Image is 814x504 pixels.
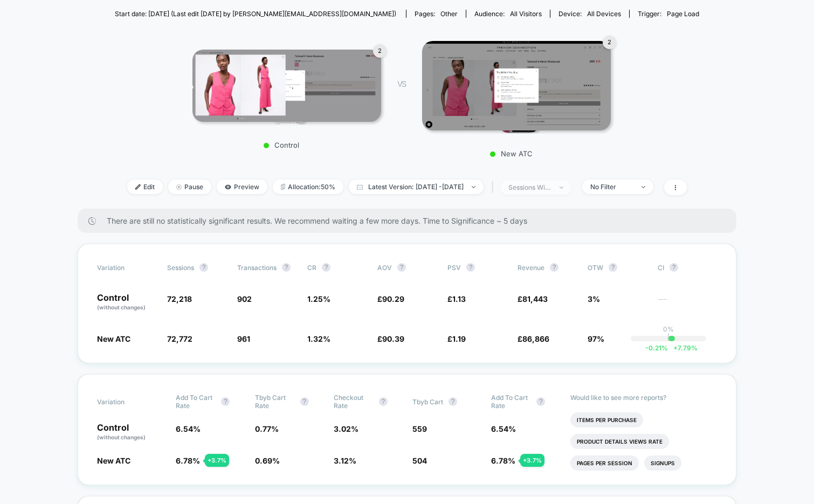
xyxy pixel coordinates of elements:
span: Latest Version: [DATE] - [DATE] [349,179,484,194]
span: | [489,179,500,195]
img: edit [135,184,141,190]
span: 3.12 % [334,456,356,465]
span: (without changes) [97,434,146,440]
span: Allocation: 50% [273,179,343,194]
img: end [560,187,563,189]
p: New ATC [417,149,605,158]
button: ? [397,263,406,272]
span: (without changes) [97,304,146,310]
span: Tbyb Cart [412,398,443,406]
div: sessions with impression [508,183,551,191]
img: end [472,186,475,188]
img: rebalance [281,184,285,190]
span: £ [447,294,466,303]
span: Start date: [DATE] (Last edit [DATE] by [PERSON_NAME][EMAIL_ADDRESS][DOMAIN_NAME]) [115,10,396,18]
span: 72,772 [167,334,192,343]
span: £ [377,294,404,303]
span: 961 [237,334,250,343]
span: + [673,344,678,352]
button: ? [322,263,330,272]
span: £ [518,334,549,343]
span: Tbyb Cart Rate [255,393,295,410]
div: Pages: [415,10,458,18]
span: 559 [412,424,427,433]
span: £ [377,334,404,343]
span: 3% [588,294,600,303]
span: 7.79 % [668,344,698,352]
p: Control [97,423,165,441]
img: end [641,186,645,188]
span: CR [307,264,316,272]
span: CI [658,263,717,272]
div: + 3.7 % [520,454,544,467]
span: Transactions [237,264,277,272]
span: New ATC [97,456,130,465]
span: Preview [217,179,267,194]
span: 3.02 % [334,424,358,433]
span: All Visitors [510,10,542,18]
p: Would like to see more reports? [570,393,718,402]
span: Device: [550,10,629,18]
span: Sessions [167,264,194,272]
button: ? [449,397,457,406]
span: 6.78 % [491,456,515,465]
span: Edit [127,179,163,194]
span: Checkout Rate [334,393,374,410]
span: AOV [377,264,392,272]
span: 1.13 [452,294,466,303]
img: end [176,184,182,190]
button: ? [536,397,545,406]
div: + 3.7 % [205,454,229,467]
div: No Filter [590,183,633,191]
span: 1.19 [452,334,466,343]
span: 1.25 % [307,294,330,303]
span: 6.54 % [176,424,201,433]
button: ? [300,397,309,406]
span: other [440,10,458,18]
div: 2 [373,44,387,58]
button: ? [670,263,678,272]
img: New ATC main [422,41,611,131]
span: £ [447,334,466,343]
span: 86,866 [522,334,549,343]
span: 6.54 % [491,424,516,433]
span: Add To Cart Rate [176,393,216,410]
span: -0.21 % [645,344,668,352]
span: There are still no statistically significant results. We recommend waiting a few more days . Time... [107,216,715,225]
span: 90.39 [382,334,404,343]
span: 0.69 % [255,456,280,465]
div: Audience: [474,10,542,18]
span: 81,443 [522,294,548,303]
p: | [667,333,670,341]
span: 1.32 % [307,334,330,343]
span: 0.77 % [255,424,279,433]
li: Pages Per Session [570,455,639,471]
span: New ATC [97,334,130,343]
span: 97% [588,334,604,343]
p: 0% [663,325,674,333]
p: Control [97,293,156,312]
span: Add To Cart Rate [491,393,531,410]
span: £ [518,294,548,303]
img: Control main [192,50,381,122]
li: Product Details Views Rate [570,434,669,449]
span: Page Load [667,10,699,18]
li: Items Per Purchase [570,412,643,427]
span: 902 [237,294,252,303]
span: 72,218 [167,294,192,303]
button: ? [199,263,208,272]
button: ? [221,397,230,406]
span: Pause [168,179,211,194]
button: ? [282,263,291,272]
span: 6.78 % [176,456,200,465]
span: Variation [97,263,156,272]
button: ? [550,263,558,272]
span: 90.29 [382,294,404,303]
span: Revenue [518,264,544,272]
p: Control [187,141,376,149]
span: OTW [588,263,647,272]
span: all devices [587,10,621,18]
span: VS [397,79,406,88]
img: calendar [357,184,363,190]
button: ? [466,263,475,272]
